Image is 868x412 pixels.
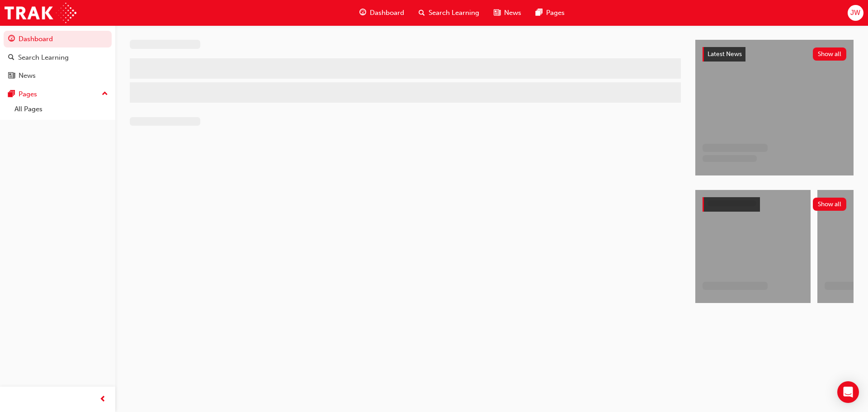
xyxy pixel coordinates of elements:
a: All Pages [11,102,112,116]
button: Pages [4,86,112,103]
a: Show all [703,197,846,212]
button: JW [848,5,863,21]
button: Show all [813,47,847,61]
span: prev-icon [99,394,106,405]
span: Latest News [708,50,742,58]
span: pages-icon [536,7,542,19]
a: Search Learning [4,49,112,66]
button: DashboardSearch LearningNews [4,29,112,86]
div: Search Learning [18,52,69,63]
span: Search Learning [429,8,479,18]
span: News [504,8,521,18]
span: news-icon [8,72,15,80]
a: Dashboard [4,31,112,47]
img: Trak [5,3,76,23]
a: news-iconNews [486,4,528,22]
span: guage-icon [359,7,366,19]
span: Dashboard [370,8,404,18]
a: Latest NewsShow all [703,47,846,62]
span: news-icon [494,7,500,19]
div: News [19,71,36,81]
button: Show all [813,198,847,211]
div: Pages [19,89,37,99]
span: pages-icon [8,90,15,99]
span: Pages [546,8,565,18]
div: Open Intercom Messenger [837,381,859,403]
span: search-icon [8,54,14,62]
span: search-icon [419,7,425,19]
span: guage-icon [8,35,15,43]
a: pages-iconPages [528,4,572,22]
a: guage-iconDashboard [352,4,411,22]
a: News [4,67,112,84]
span: up-icon [102,88,108,100]
a: search-iconSearch Learning [411,4,486,22]
span: JW [850,8,860,18]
